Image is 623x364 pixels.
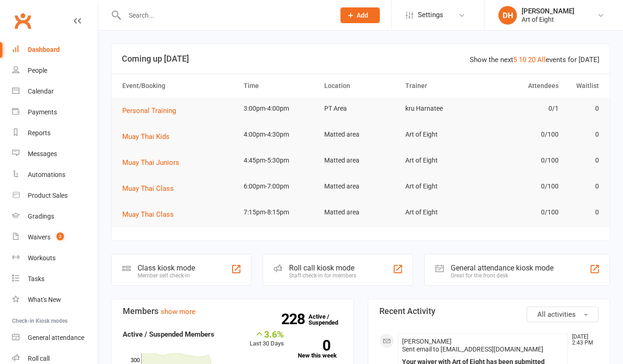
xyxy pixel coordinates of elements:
[482,98,563,119] td: 0/1
[28,192,68,199] div: Product Sales
[239,176,321,197] td: 6:00pm-7:00pm
[563,124,603,145] td: 0
[12,269,98,289] a: Tasks
[320,74,401,98] th: Location
[122,157,186,168] button: Muay Thai Juniors
[320,124,401,145] td: Matted area
[28,129,50,137] div: Reports
[122,183,180,194] button: Muay Thai Class
[340,7,380,23] button: Add
[28,108,57,116] div: Payments
[563,74,603,98] th: Waitlist
[250,329,284,339] div: 3.6%
[482,74,563,98] th: Attendees
[482,150,563,171] td: 0/100
[122,54,599,63] h3: Coming up [DATE]
[250,329,284,349] div: Last 30 Days
[12,123,98,144] a: Reports
[138,272,195,279] div: Member self check-in
[12,327,98,348] a: General attendance kiosk mode
[513,56,517,64] a: 5
[289,272,356,279] div: Staff check-in for members
[418,5,443,25] span: Settings
[122,209,180,220] button: Muay Thai Class
[12,185,98,206] a: Product Sales
[122,107,176,115] span: Personal Training
[12,39,98,60] a: Dashboard
[401,201,482,223] td: Art of Eight
[28,150,57,157] div: Messages
[122,184,174,193] span: Muay Thai Class
[567,334,598,346] time: [DATE] 2:43 PM
[320,98,401,119] td: PT Area
[470,54,599,65] div: Show the next events for [DATE]
[528,56,535,64] a: 20
[482,176,563,197] td: 0/100
[28,355,50,362] div: Roll call
[122,105,182,116] button: Personal Training
[12,227,98,248] a: Waivers 2
[239,201,321,223] td: 7:15pm-8:15pm
[308,307,349,333] a: 228Active / Suspended
[401,98,482,119] td: kru Harnatee
[320,176,401,197] td: Matted area
[28,46,60,53] div: Dashboard
[320,201,401,223] td: Matted area
[379,307,599,316] h3: Recent Activity
[122,210,174,219] span: Muay Thai Class
[563,176,603,197] td: 0
[12,102,98,123] a: Payments
[402,345,543,353] span: Sent email to [EMAIL_ADDRESS][DOMAIN_NAME]
[28,254,56,262] div: Workouts
[123,330,214,339] strong: Active / Suspended Members
[563,98,603,119] td: 0
[563,201,603,223] td: 0
[28,67,47,74] div: People
[28,213,54,220] div: Gradings
[402,338,452,345] span: [PERSON_NAME]
[28,233,50,241] div: Waivers
[12,248,98,269] a: Workouts
[239,124,321,145] td: 4:00pm-4:30pm
[563,150,603,171] td: 0
[12,289,98,310] a: What's New
[12,144,98,164] a: Messages
[498,6,517,25] div: DH
[451,264,554,272] div: General attendance kiosk mode
[527,307,598,322] button: All activities
[320,150,401,171] td: Matted area
[12,206,98,227] a: Gradings
[138,264,195,272] div: Class kiosk mode
[122,132,170,141] span: Muay Thai Kids
[289,264,356,272] div: Roll call kiosk mode
[57,232,64,240] span: 2
[401,150,482,171] td: Art of Eight
[401,74,482,98] th: Trainer
[451,272,554,279] div: Great for the front desk
[12,60,98,81] a: People
[401,176,482,197] td: Art of Eight
[298,340,342,358] a: 0New this week
[12,164,98,185] a: Automations
[161,308,195,316] a: show more
[122,158,179,167] span: Muay Thai Juniors
[357,12,368,19] span: Add
[28,275,44,282] div: Tasks
[12,81,98,102] a: Calendar
[482,124,563,145] td: 0/100
[239,98,321,119] td: 3:00pm-4:00pm
[482,201,563,223] td: 0/100
[28,88,54,95] div: Calendar
[11,9,34,32] a: Clubworx
[239,150,321,171] td: 4:45pm-5:30pm
[28,171,65,178] div: Automations
[281,312,308,326] strong: 228
[28,334,84,341] div: General attendance
[401,124,482,145] td: Art of Eight
[122,9,328,22] input: Search...
[537,310,576,319] span: All activities
[239,74,321,98] th: Time
[298,339,330,352] strong: 0
[522,15,574,24] div: Art of Eight
[122,131,176,142] button: Muay Thai Kids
